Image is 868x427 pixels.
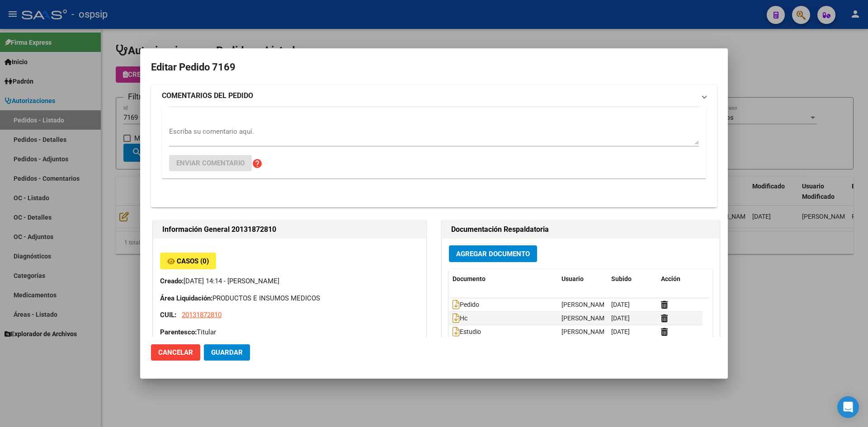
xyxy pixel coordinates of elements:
h2: Editar Pedido 7169 [151,59,717,76]
span: Hc [453,315,467,322]
span: Enviar comentario [176,159,245,167]
span: [DATE] [611,314,630,322]
button: Cancelar [151,344,200,361]
span: [PERSON_NAME] [561,328,610,335]
span: [DATE] [611,301,630,308]
span: Usuario [561,275,584,282]
datatable-header-cell: Usuario [558,269,608,289]
div: COMENTARIOS DEL PEDIDO [151,107,717,207]
button: Enviar comentario [169,155,252,171]
strong: Parentesco: [160,328,197,336]
strong: COMENTARIOS DEL PEDIDO [162,90,253,101]
span: Documento [453,275,486,282]
span: Subido [611,275,632,282]
span: [PERSON_NAME] [561,314,610,322]
span: Agregar Documento [456,250,530,258]
datatable-header-cell: Documento [449,269,558,289]
p: PRODUCTOS E INSUMOS MEDICOS [160,293,419,304]
span: [PERSON_NAME] [561,301,610,308]
span: Acción [661,275,680,282]
h2: Información General 20131872810 [162,224,417,235]
mat-expansion-panel-header: COMENTARIOS DEL PEDIDO [151,85,717,107]
span: Guardar [211,348,243,357]
p: Titular [160,327,419,338]
div: Open Intercom Messenger [837,396,859,418]
span: Pedido [453,301,479,309]
button: Guardar [204,344,250,361]
strong: Creado: [160,277,184,285]
span: Estudio [453,328,481,336]
strong: CUIL: [160,311,176,319]
span: [DATE] [611,328,630,335]
mat-icon: help [252,158,263,169]
button: Casos (0) [160,253,216,269]
p: [DATE] 14:14 - [PERSON_NAME] [160,276,419,286]
strong: Área Liquidación: [160,294,212,302]
h2: Documentación Respaldatoria [451,224,710,235]
span: Casos (0) [177,257,209,265]
button: Agregar Documento [449,245,537,262]
datatable-header-cell: Acción [657,269,703,289]
datatable-header-cell: Subido [608,269,657,289]
span: 20131872810 [182,311,222,319]
span: Cancelar [158,348,193,357]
